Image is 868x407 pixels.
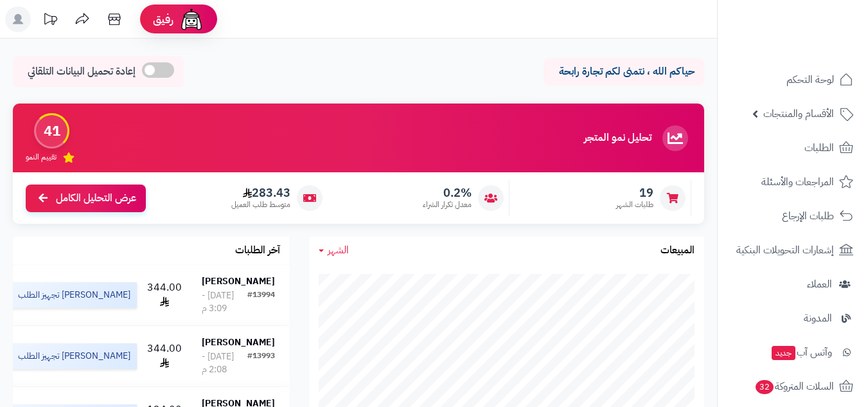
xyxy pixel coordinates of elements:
[153,12,173,27] span: رفيق
[319,243,349,258] a: الشهر
[423,199,472,210] span: معدل تكرار الشراء
[28,64,136,79] span: إعادة تحميل البيانات التلقائي
[56,191,136,206] span: عرض التحليل الكامل
[770,343,832,361] span: وآتس آب
[725,337,860,368] a: وآتس آبجديد
[786,71,834,89] span: لوحة التحكم
[202,289,247,315] div: [DATE] - 3:09 م
[247,289,275,315] div: #13994
[763,105,834,123] span: الأقسام والمنتجات
[247,350,275,376] div: #13993
[231,199,290,210] span: متوسط طلب العميل
[202,275,275,288] strong: [PERSON_NAME]
[725,269,860,300] a: العملاء
[202,336,275,349] strong: [PERSON_NAME]
[761,173,834,191] span: المراجعات والأسئلة
[584,132,651,144] h3: تحليل نمو المتجر
[755,379,774,394] span: 32
[725,371,860,402] a: السلات المتروكة32
[725,64,860,95] a: لوحة التحكم
[725,235,860,266] a: إشعارات التحويلات البنكية
[754,377,834,395] span: السلات المتروكة
[782,207,834,225] span: طلبات الإرجاع
[142,326,187,386] td: 344.00
[804,309,832,327] span: المدونة
[781,23,856,50] img: logo-2.png
[235,245,280,257] h3: آخر الطلبات
[423,186,472,200] span: 0.2%
[725,201,860,231] a: طلبات الإرجاع
[9,282,137,308] div: [PERSON_NAME] تجهيز الطلب
[34,6,66,35] a: تحديثات المنصة
[231,186,290,200] span: 283.43
[772,346,795,360] span: جديد
[616,199,653,210] span: طلبات الشهر
[142,265,187,325] td: 344.00
[660,245,695,257] h3: المبيعات
[725,303,860,334] a: المدونة
[616,186,653,200] span: 19
[725,167,860,197] a: المراجعات والأسئلة
[179,6,204,32] img: ai-face.png
[804,139,834,157] span: الطلبات
[807,275,832,293] span: العملاء
[553,64,695,79] p: حياكم الله ، نتمنى لكم تجارة رابحة
[736,241,834,259] span: إشعارات التحويلات البنكية
[9,343,137,369] div: [PERSON_NAME] تجهيز الطلب
[328,242,349,258] span: الشهر
[26,152,57,163] span: تقييم النمو
[26,185,146,212] a: عرض التحليل الكامل
[725,132,860,163] a: الطلبات
[202,350,247,376] div: [DATE] - 2:08 م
